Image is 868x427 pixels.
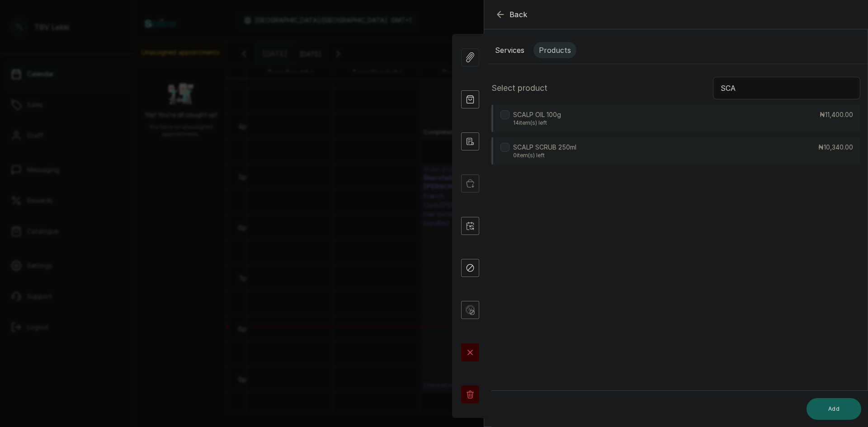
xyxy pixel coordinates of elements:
[533,42,576,58] button: Products
[509,9,528,20] span: Back
[513,143,576,152] p: SCALP SCRUB 250ml
[807,398,861,420] button: Add
[513,110,561,119] p: SCALP OIL 100g
[820,110,853,119] p: ₦11,400.00
[513,119,561,127] p: 14 item(s) left
[491,82,547,94] p: Select product
[490,42,530,58] button: Services
[513,152,576,159] p: 0 item(s) left
[818,143,853,152] p: ₦10,340.00
[495,9,528,20] button: Back
[713,77,860,99] input: Search.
